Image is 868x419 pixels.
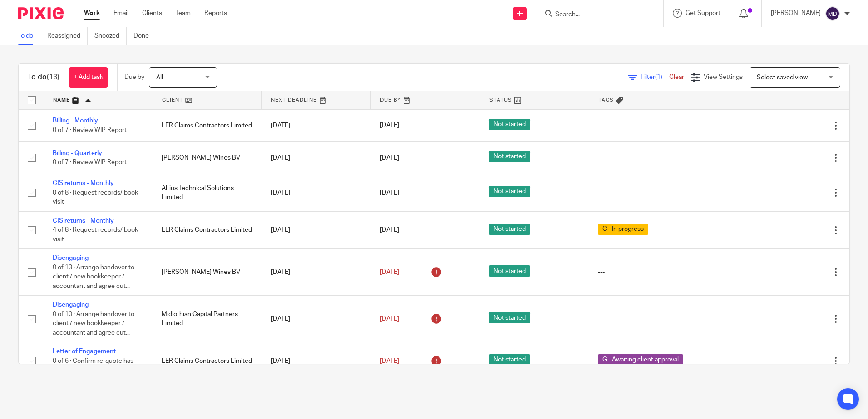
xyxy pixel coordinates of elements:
img: Pixie [18,7,64,19]
span: 4 of 8 · Request records/ book visit [53,227,138,243]
td: [DATE] [262,211,371,248]
td: [DATE] [262,141,371,174]
a: Work [84,9,100,18]
a: Letter of Engagement [53,348,116,355]
a: Disengaging [53,255,89,261]
td: [DATE] [262,342,371,380]
a: Clear [669,74,684,80]
span: Select saved view [757,74,808,81]
span: [DATE] [380,316,399,322]
span: G - Awaiting client approval [598,354,683,365]
a: Team [176,9,191,18]
a: Billing - Quarterly [53,150,102,156]
span: View Settings [704,74,743,80]
span: Not started [489,354,530,365]
span: Tags [598,97,614,102]
span: All [156,74,163,81]
div: --- [598,121,731,130]
span: [DATE] [380,190,399,196]
td: Midlothian Capital Partners Limited [153,296,261,342]
td: [DATE] [262,249,371,296]
td: [DATE] [262,174,371,211]
span: [DATE] [380,358,399,364]
span: [DATE] [380,269,399,275]
input: Search [554,11,636,19]
span: Not started [489,186,530,197]
div: --- [598,314,731,323]
span: [DATE] [380,122,399,129]
a: CIS returns - Monthly [53,180,114,186]
td: Altius Technical Solutions Limited [153,174,261,211]
td: LER Claims Contractors Limited [153,109,261,141]
span: Not started [489,224,530,235]
span: 0 of 10 · Arrange handover to client / new bookkeeper / accountant and agree cut... [53,311,134,336]
td: [DATE] [262,296,371,342]
span: [DATE] [380,155,399,161]
a: Billing - Monthly [53,117,98,124]
span: Not started [489,265,530,277]
td: [PERSON_NAME] Wines BV [153,141,261,174]
td: [DATE] [262,109,371,141]
a: Email [113,9,128,18]
span: (1) [655,74,662,80]
td: LER Claims Contractors Limited [153,211,261,248]
img: svg%3E [825,6,840,21]
span: 0 of 13 · Arrange handover to client / new bookkeeper / accountant and agree cut... [53,264,134,289]
td: LER Claims Contractors Limited [153,342,261,380]
div: --- [598,268,731,277]
p: [PERSON_NAME] [771,9,821,18]
span: Filter [641,74,669,80]
a: Reports [204,9,227,18]
a: Clients [142,9,162,18]
a: CIS returns - Monthly [53,218,114,224]
a: Done [133,27,156,45]
div: --- [598,153,731,162]
h1: To do [28,73,59,82]
span: 0 of 6 · Confirm re-quote has been agreed [53,358,133,374]
span: Not started [489,151,530,162]
a: Disengaging [53,302,89,308]
span: Not started [489,312,530,323]
p: Due by [124,73,144,82]
a: Reassigned [47,27,88,45]
td: [PERSON_NAME] Wines BV [153,249,261,296]
a: + Add task [69,67,108,88]
span: 0 of 7 · Review WIP Report [53,127,127,133]
a: Snoozed [94,27,127,45]
span: Get Support [686,10,720,16]
span: 0 of 8 · Request records/ book visit [53,190,138,205]
span: Not started [489,119,530,130]
span: C - In progress [598,224,648,235]
span: [DATE] [380,227,399,233]
span: 0 of 7 · Review WIP Report [53,159,127,166]
a: To do [18,27,40,45]
div: --- [598,188,731,197]
span: (13) [47,73,59,81]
